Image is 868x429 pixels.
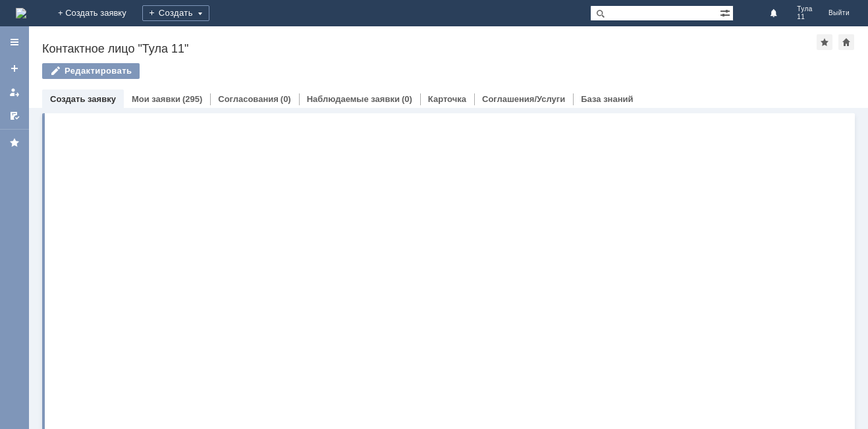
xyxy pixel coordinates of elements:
span: 11 [797,13,813,21]
a: Мои заявки [132,94,180,104]
a: Мои согласования [4,105,25,126]
div: Добавить в избранное [817,34,832,50]
img: logo [16,8,26,18]
span: Тула [797,5,813,13]
a: Карточка [428,94,466,104]
a: Согласования [218,94,279,104]
div: Создать [142,5,209,21]
div: Контактное лицо "Тула 11" [42,42,817,55]
a: Наблюдаемые заявки [307,94,400,104]
a: Создать заявку [50,94,116,104]
a: Перейти на домашнюю страницу [16,8,26,18]
a: Соглашения/Услуги [482,94,565,104]
div: Сделать домашней страницей [838,34,854,50]
div: (0) [402,94,412,104]
div: (0) [281,94,291,104]
div: (295) [182,94,202,104]
a: Создать заявку [4,58,25,79]
a: Мои заявки [4,82,25,103]
a: База знаний [581,94,633,104]
span: Расширенный поиск [720,6,733,18]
